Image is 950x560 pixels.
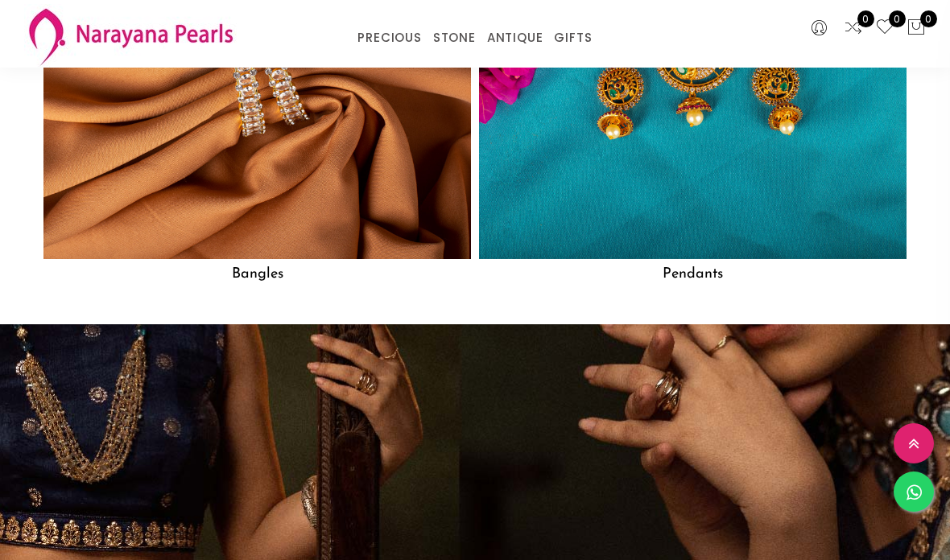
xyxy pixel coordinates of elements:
[357,26,421,50] a: PRECIOUS
[554,26,592,50] a: GIFTS
[920,10,937,27] span: 0
[43,259,471,290] h5: Bangles
[433,26,476,50] a: STONE
[479,259,907,290] h5: Pendants
[487,26,543,50] a: ANTIQUE
[844,18,863,39] a: 0
[889,10,906,27] span: 0
[907,18,926,39] button: 0
[857,10,874,27] span: 0
[875,18,894,39] a: 0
